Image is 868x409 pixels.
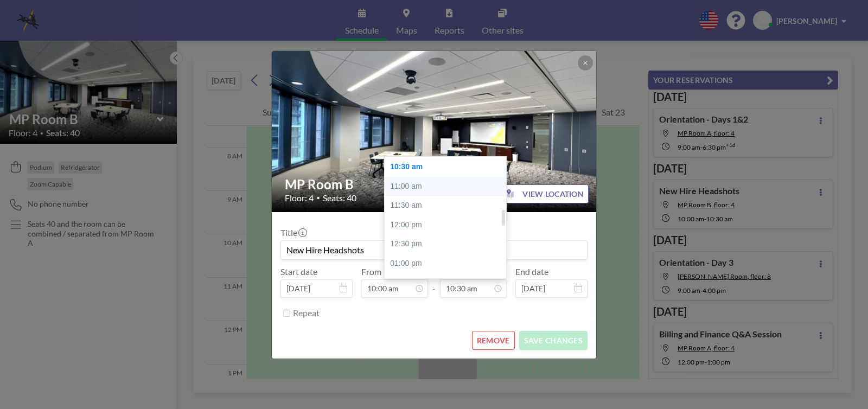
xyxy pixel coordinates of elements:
div: 11:00 am [385,177,513,196]
h2: MP Room B [285,176,584,193]
label: Repeat [293,308,320,318]
button: VIEW LOCATION [499,184,589,203]
div: 12:30 pm [385,234,513,254]
div: 01:30 pm [385,273,513,293]
span: Seats: 40 [323,193,356,203]
input: (No title) [281,241,587,259]
div: 12:00 pm [385,215,513,235]
label: Start date [280,266,317,277]
label: End date [515,266,548,277]
label: Title [280,227,306,238]
span: Floor: 4 [285,193,314,203]
img: 537.JPEG [272,9,597,253]
span: • [316,194,320,202]
div: 11:30 am [385,196,513,215]
button: SAVE CHANGES [519,331,588,350]
label: From [361,266,381,277]
div: 01:00 pm [385,254,513,273]
span: - [432,270,436,294]
div: 10:30 am [385,157,513,177]
button: REMOVE [472,331,515,350]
